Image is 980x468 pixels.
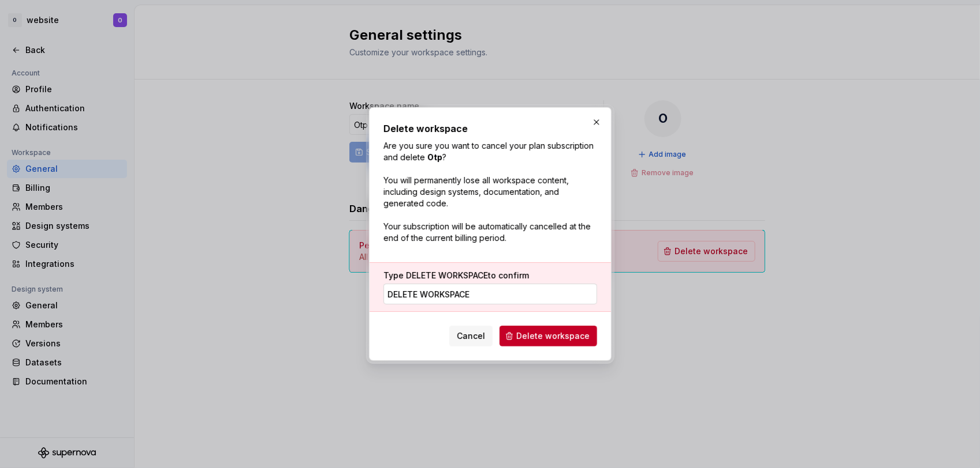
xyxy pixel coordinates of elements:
input: DELETE WORKSPACE [383,284,597,304]
span: Delete workspace [516,330,590,342]
span: DELETE WORKSPACE [406,270,488,280]
h2: Delete workspace [383,122,597,135]
p: Are you sure you want to cancel your plan subscription and delete ? You will permanently lose all... [383,140,597,244]
strong: Otp [427,152,442,162]
button: Delete workspace [500,326,597,346]
label: Type to confirm [383,270,529,281]
button: Cancel [449,326,493,346]
span: Cancel [457,330,485,342]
